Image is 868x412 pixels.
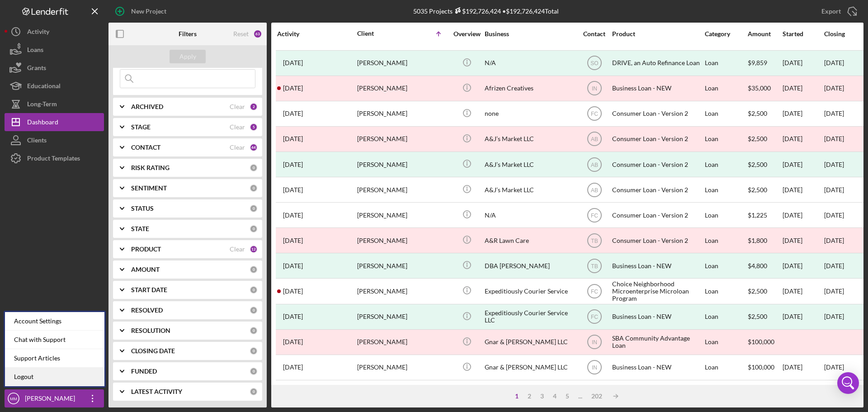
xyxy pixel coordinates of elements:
div: [DATE] [783,51,823,75]
div: Consumer Loan - Version 2 [612,178,703,202]
button: Educational [5,77,104,95]
div: Overview [450,30,484,38]
button: MM[PERSON_NAME] [5,389,104,407]
a: Activity [5,23,104,41]
time: 2024-10-07 15:28 [283,237,303,244]
b: START DATE [131,286,167,294]
div: 0 [250,184,258,192]
text: AB [590,136,598,142]
b: RESOLVED [131,307,163,314]
div: Category [705,30,747,38]
div: [DATE] [824,262,844,270]
div: A&R Lawn Care [485,228,575,252]
div: Business Loan - NEW [612,76,703,100]
div: $35,000 [748,76,782,100]
div: 3 [536,393,548,400]
div: Consumer Loan - Version 2 [612,102,703,126]
time: 2024-12-09 18:16 [283,186,303,194]
div: Contact [577,30,611,38]
div: Started [783,30,823,38]
div: [PERSON_NAME] [357,228,448,252]
div: $100,000 [748,330,782,354]
text: TB [591,237,598,244]
div: Account Settings [5,312,104,331]
a: Product Templates [5,149,104,167]
button: Export [812,2,863,20]
div: Loan [705,355,747,379]
div: Product Templates [27,149,80,170]
div: SBA Community Advantage Loan [612,330,703,354]
time: 2024-06-24 15:05 [283,161,303,168]
time: [DATE] [824,186,844,194]
text: AB [590,161,598,168]
time: 2024-10-17 18:49 [283,262,303,270]
div: Loans [27,41,43,61]
time: 2025-08-13 21:25 [283,85,303,92]
div: Business [485,30,575,38]
div: 5035 Projects • $192,726,424 Total [413,7,559,15]
div: N/A [485,203,575,227]
div: Business Loan - NEW [612,355,703,379]
div: [DATE] [783,76,823,100]
div: $192,726,424 [453,7,501,15]
div: Clear [230,103,245,110]
div: [PERSON_NAME] [357,127,448,151]
div: Clients [27,131,47,152]
div: $2,500 [748,305,782,329]
div: 0 [250,265,258,274]
div: [DATE] [824,161,844,168]
div: Afrizen Creatives [485,76,575,100]
text: FC [591,111,598,117]
a: Grants [5,59,104,77]
text: TB [591,263,598,270]
a: Logout [5,368,104,386]
div: DBA [PERSON_NAME] [485,254,575,278]
div: Loan [705,228,747,252]
div: New Project [131,2,166,20]
div: Clear [230,144,245,151]
b: SENTIMENT [131,185,167,192]
div: none [485,102,575,126]
div: Expeditiously Courier Service [485,279,575,303]
button: Clients [5,131,104,149]
div: 2 [523,393,536,400]
div: [PERSON_NAME] [357,152,448,176]
b: LATEST ACTIVITY [131,388,182,395]
div: [DATE] [824,313,844,320]
div: Gnar & [PERSON_NAME] LLC [485,330,575,354]
div: Amount [748,30,782,38]
div: Loan [705,51,747,75]
div: Dashboard [27,113,58,133]
div: 0 [250,388,258,396]
div: Loan [705,305,747,329]
b: CLOSING DATE [131,347,175,355]
b: STATUS [131,205,154,212]
div: Clear [230,123,245,131]
div: A&J’s Market LLC [485,127,575,151]
div: Educational [27,77,61,97]
time: 2024-05-01 15:25 [283,110,303,117]
div: ... [574,393,587,400]
div: 0 [250,225,258,233]
div: 0 [250,164,258,172]
a: Loans [5,41,104,59]
b: RESOLUTION [131,327,170,334]
div: Long-Term [27,95,57,115]
div: [DATE] [783,102,823,126]
div: [PERSON_NAME] [23,389,81,410]
div: 4 [548,393,561,400]
div: Expeditiously Courier Service LLC [485,305,575,329]
div: [DATE] [783,152,823,176]
b: PRODUCT [131,246,161,253]
div: Choice Neighborhood Microenterprise Microloan Program [612,279,703,303]
div: 63 [253,29,262,38]
time: [DATE] [824,211,844,219]
div: Grants [27,59,46,79]
div: 0 [250,286,258,294]
div: [DATE] [824,59,844,66]
text: FC [591,212,598,218]
text: FC [591,314,598,320]
div: 0 [250,204,258,213]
